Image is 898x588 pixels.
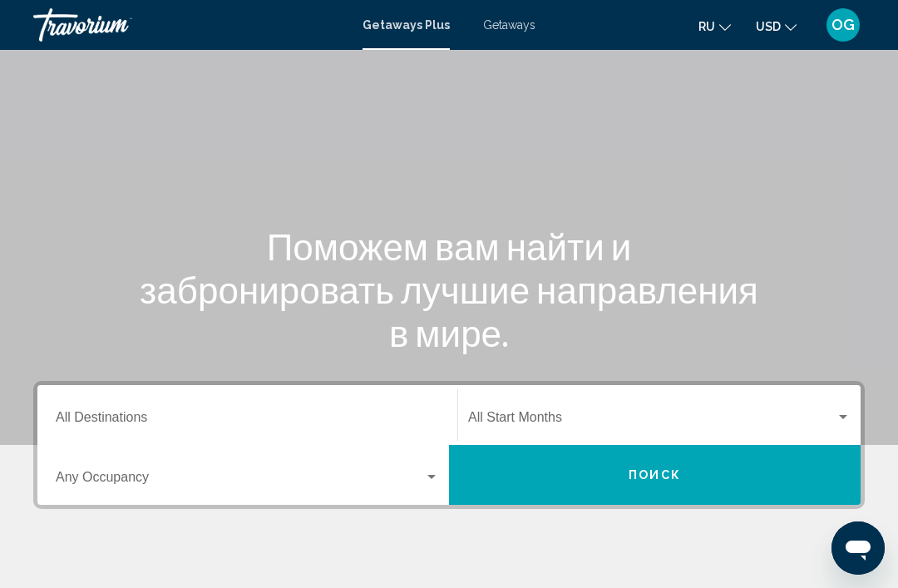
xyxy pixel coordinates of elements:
[822,7,865,42] button: User Menu
[483,18,535,32] a: Getaways
[756,14,797,38] button: Change currency
[137,225,761,354] h1: Поможем вам найти и забронировать лучшие направления в мире.
[756,20,781,33] span: USD
[698,14,731,38] button: Change language
[33,8,346,42] a: Travorium
[37,385,861,505] div: Search widget
[831,17,855,33] span: OG
[629,469,681,482] span: Поиск
[698,20,715,33] span: ru
[363,18,450,32] a: Getaways Plus
[831,521,885,575] iframe: Кнопка запуска окна обмена сообщениями
[449,445,861,505] button: Поиск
